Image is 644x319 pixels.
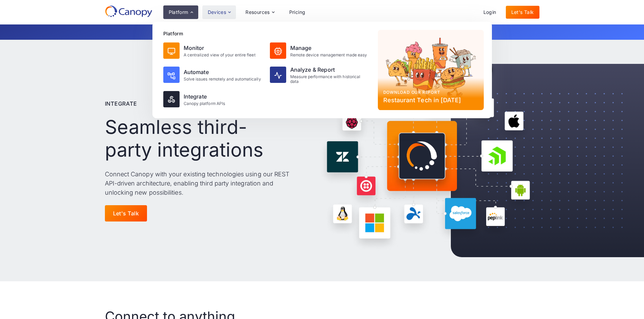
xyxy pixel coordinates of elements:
[290,74,370,84] div: Measure performance with historical data
[383,89,478,95] div: Download our report
[290,44,367,52] div: Manage
[163,30,372,37] div: Platform
[161,63,266,87] a: AutomateSolve issues remotely and automatically
[240,5,279,19] div: Resources
[290,53,367,57] div: Remote device management made easy
[478,6,502,19] a: Login
[184,92,225,101] div: Integrate
[383,95,478,105] div: Restaurant Tech in [DATE]
[161,40,266,61] a: MonitorA centralized view of your entire fleet
[105,100,137,108] p: Integrate
[184,44,256,52] div: Monitor
[290,66,370,74] div: Analyze & Report
[245,10,270,15] div: Resources
[152,22,492,118] nav: Platform
[184,53,256,57] div: A centralized view of your entire fleet
[163,5,198,19] div: Platform
[208,10,226,15] div: Devices
[284,6,311,19] a: Pricing
[105,170,292,197] p: Connect Canopy with your existing technologies using our REST API-driven architecture, enabling t...
[184,68,261,76] div: Automate
[378,30,484,110] a: Download our reportRestaurant Tech in [DATE]
[169,10,188,15] div: Platform
[105,116,292,161] h1: Seamless third-party integrations
[161,88,266,110] a: IntegrateCanopy platform APIs
[105,205,147,221] a: Let's Talk
[202,5,236,19] div: Devices
[267,63,372,87] a: Analyze & ReportMeasure performance with historical data
[184,77,261,82] div: Solve issues remotely and automatically
[184,101,225,106] div: Canopy platform APIs
[506,6,539,19] a: Let's Talk
[267,40,372,61] a: ManageRemote device management made easy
